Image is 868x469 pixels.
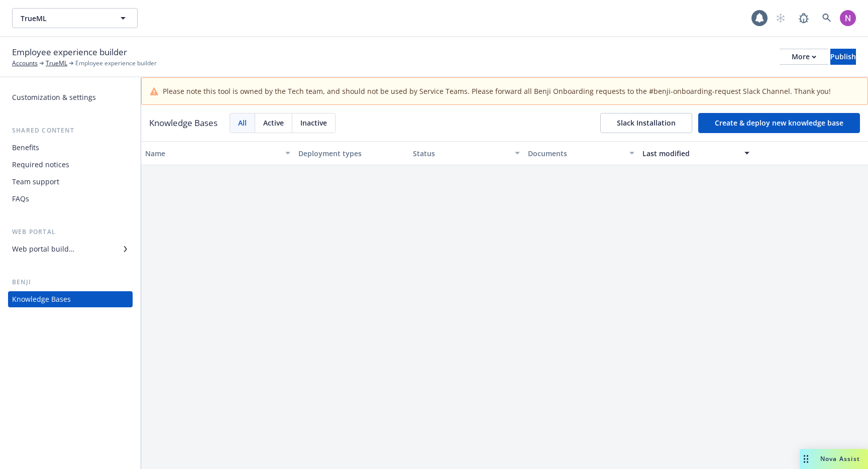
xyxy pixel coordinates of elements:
[12,46,127,59] span: Employee experience builder
[8,157,133,173] a: Required notices
[820,454,860,463] span: Nova Assist
[12,174,59,190] div: Team support
[46,59,67,68] a: TrueML
[413,148,508,159] div: Status
[698,113,860,133] button: Create & deploy new knowledge base
[524,141,638,165] button: Documents
[840,10,856,26] img: photo
[163,86,831,96] span: Please note this tool is owned by the Tech team, and should not be used by Service Teams. Please ...
[12,140,39,156] div: Benefits
[12,8,138,28] button: TrueML
[8,277,133,287] div: Benji
[12,89,96,105] div: Customization & settings
[800,449,868,469] button: Nova Assist
[8,140,133,156] a: Benefits
[263,118,284,128] span: Active
[8,241,133,257] a: Web portal builder
[817,8,837,28] a: Search
[298,148,405,159] div: Deployment types
[8,227,133,237] div: Web portal
[300,118,327,128] span: Inactive
[794,8,814,28] a: Report a Bug
[8,126,133,136] div: Shared content
[238,118,247,128] span: All
[21,13,107,24] span: TrueML
[8,291,133,307] a: Knowledge Bases
[780,49,828,65] button: More
[12,241,74,257] div: Web portal builder
[800,449,812,469] div: Drag to move
[409,141,523,165] button: Status
[12,191,29,207] div: FAQs
[145,148,279,159] div: Name
[294,141,409,165] button: Deployment types
[8,191,133,207] a: FAQs
[771,8,791,28] a: Start snowing
[12,157,69,173] div: Required notices
[8,174,133,190] a: Team support
[141,141,294,165] button: Name
[642,148,738,159] div: Last modified
[600,113,692,133] button: Slack Installation
[149,116,218,130] h3: Knowledge Bases
[12,291,71,307] div: Knowledge Bases
[830,49,856,64] div: Publish
[75,59,157,68] span: Employee experience builder
[830,49,856,65] button: Publish
[792,49,816,64] div: More
[12,59,38,68] a: Accounts
[8,89,133,105] a: Customization & settings
[638,141,753,165] button: Last modified
[528,148,623,159] div: Documents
